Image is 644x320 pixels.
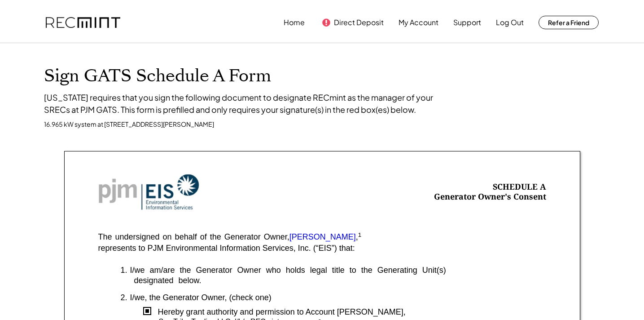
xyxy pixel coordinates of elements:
button: Refer a Friend [539,16,599,29]
div: 2. [121,293,127,303]
h1: Sign GATS Schedule A Form [44,66,600,87]
sup: 1 [358,231,362,238]
div: SCHEDULE A Generator Owner's Consent [434,182,546,202]
div: 1. [121,265,127,276]
img: recmint-logotype%403x.png [46,17,120,28]
div: I/we, the Generator Owner, (check one) [130,293,546,303]
div: represents to PJM Environmental Information Services, Inc. (“EIS”) that: [98,243,355,253]
button: My Account [399,13,438,31]
font: [PERSON_NAME] [289,232,356,241]
button: Home [284,13,305,31]
button: Direct Deposit [334,13,384,31]
img: Screenshot%202023-10-20%20at%209.53.17%20AM.png [98,174,199,210]
button: Support [453,13,481,31]
button: Log Out [496,13,524,31]
div: I/we am/are the Generator Owner who holds legal title to the Generating Unit(s) [130,265,546,276]
div: Hereby grant authority and permission to Account [PERSON_NAME], [151,307,546,317]
div: [US_STATE] requires that you sign the following document to designate RECmint as the manager of y... [44,91,448,116]
div: The undersigned on behalf of the Generator Owner, , [98,233,362,242]
div: designated below. [121,276,546,286]
div: 16.965 kW system at [STREET_ADDRESS][PERSON_NAME] [44,120,214,129]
